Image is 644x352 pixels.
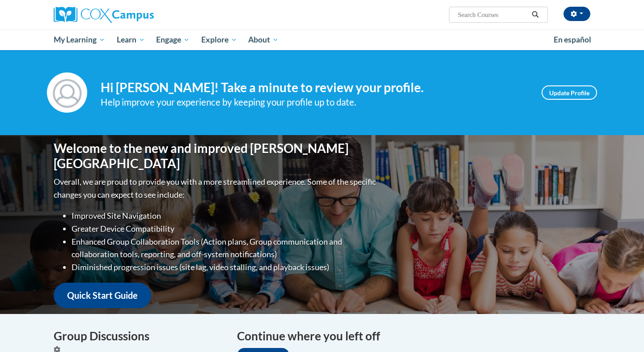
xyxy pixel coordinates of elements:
[243,30,285,50] a: About
[563,7,590,21] button: Account Settings
[54,327,224,345] h4: Group Discussions
[72,222,378,235] li: Greater Device Compatibility
[72,235,378,261] li: Enhanced Group Collaboration Tools (Action plans, Group communication and collaboration tools, re...
[201,34,237,45] span: Explore
[54,283,151,308] a: Quick Start Guide
[40,30,604,50] div: Main menu
[248,34,279,45] span: About
[72,261,378,274] li: Diminished progression issues (site lag, video stalling, and playback issues)
[54,175,378,201] p: Overall, we are proud to provide you with a more streamlined experience. Some of the specific cha...
[48,30,111,50] a: My Learning
[554,35,591,44] span: En español
[117,34,145,45] span: Learn
[54,7,224,23] a: Cox Campus
[47,72,87,113] img: Profile Image
[195,30,243,50] a: Explore
[150,30,195,50] a: Engage
[54,34,105,45] span: My Learning
[237,327,590,345] h4: Continue where you left off
[156,34,190,45] span: Engage
[101,95,528,110] div: Help improve your experience by keeping your profile up to date.
[72,209,378,222] li: Improved Site Navigation
[54,141,378,171] h1: Welcome to the new and improved [PERSON_NAME][GEOGRAPHIC_DATA]
[548,30,597,49] a: En español
[457,9,529,20] input: Search Courses
[111,30,151,50] a: Learn
[529,9,542,20] button: Search
[542,85,597,100] a: Update Profile
[101,80,528,95] h4: Hi [PERSON_NAME]! Take a minute to review your profile.
[54,7,154,23] img: Cox Campus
